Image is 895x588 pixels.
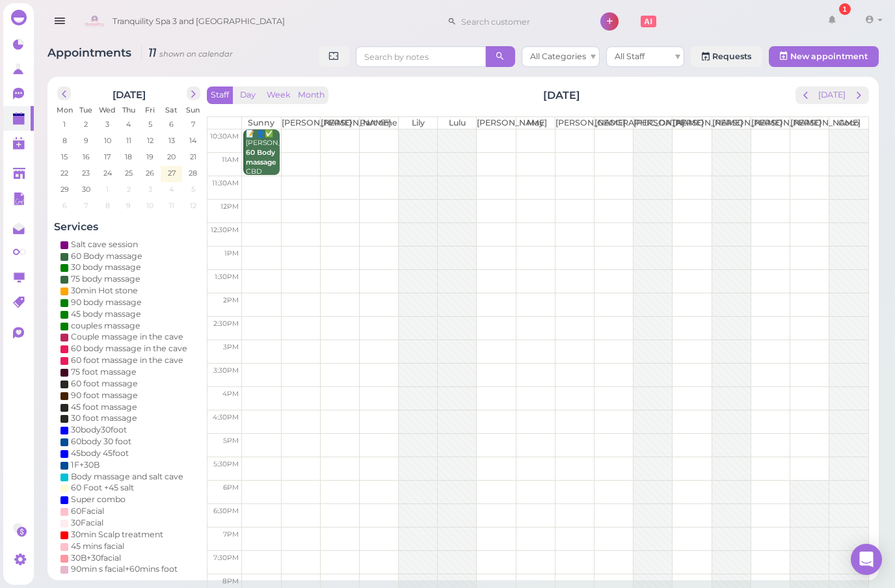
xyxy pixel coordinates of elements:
button: Staff [207,87,233,104]
span: 7 [190,118,196,130]
div: 75 body massage [71,273,140,285]
span: 1 [62,118,67,130]
span: 3 [147,183,154,195]
div: 30min Hot stone [71,285,138,297]
a: Requests [691,46,762,67]
div: 60 foot massage in the cave [71,354,183,366]
span: Tranquility Spa 3 and [GEOGRAPHIC_DATA] [113,3,285,40]
th: Lily [399,117,438,129]
span: Thu [122,105,135,114]
div: 60Facial [71,505,104,517]
span: 8pm [222,577,239,585]
div: 60body 30 foot [71,436,131,448]
span: 2 [126,183,132,195]
b: 60 Body massage [246,148,276,167]
span: 7pm [223,530,239,539]
th: [PERSON_NAME] [673,117,712,129]
span: 12 [189,200,198,211]
div: 30body30foot [71,424,127,436]
span: 3pm [223,343,239,351]
span: 4 [168,183,175,195]
th: [PERSON_NAME] [790,117,829,129]
span: 5 [147,118,154,130]
span: All Staff [615,51,645,61]
span: 26 [144,167,155,179]
span: 18 [124,151,133,163]
span: 11am [222,155,239,164]
div: 30min Scalp treatment [71,529,163,541]
div: 90min s facial+60mins foot [71,563,178,575]
span: 8 [104,200,111,211]
th: Part time [359,117,398,129]
span: 10:30am [210,132,239,140]
button: New appointment [769,46,879,67]
div: 60 body massage in the cave [71,343,187,354]
span: 6 [168,118,175,130]
span: 12:30pm [211,226,239,234]
div: 60 Body massage [71,250,142,262]
span: 11:30am [212,179,239,187]
span: 10 [145,200,155,211]
span: Mon [57,105,73,114]
div: 60 foot massage [71,378,138,390]
div: Body massage and salt cave [71,471,183,483]
th: May [516,117,555,129]
button: prev [795,87,816,104]
small: shown on calendar [159,49,233,59]
h2: [DATE] [113,87,146,101]
button: next [187,87,200,100]
span: 4pm [222,390,239,398]
span: 7 [83,200,89,211]
span: 9 [83,135,90,146]
input: Search customer [457,11,583,32]
th: [PERSON_NAME] [712,117,751,129]
span: 5pm [223,436,239,445]
div: 90 foot massage [71,390,138,401]
span: 19 [145,151,155,163]
span: 6 [61,200,68,211]
div: 90 body massage [71,297,142,308]
span: Sat [165,105,178,114]
span: 8 [61,135,68,146]
span: 4 [125,118,132,130]
div: 45 body massage [71,308,141,320]
span: Sun [186,105,200,114]
span: 15 [60,151,69,163]
span: 6pm [223,483,239,492]
div: 30 foot massage [71,412,137,424]
th: [GEOGRAPHIC_DATA] [594,117,634,129]
span: 20 [166,151,177,163]
span: New appointment [790,51,868,61]
th: [PERSON_NAME] [751,117,790,129]
span: 1 [105,183,110,195]
th: [PERSON_NAME] [281,117,320,129]
button: prev [57,87,71,100]
span: 10 [103,135,113,146]
div: 30 body massage [71,261,141,273]
th: [PERSON_NAME] [477,117,516,129]
span: 25 [124,167,134,179]
span: 29 [59,183,70,195]
div: 30B+30facial [71,552,121,564]
input: Search by notes [356,46,486,67]
span: 7:30pm [213,554,239,562]
th: [PERSON_NAME] [320,117,359,129]
button: Month [294,87,328,104]
div: 1F+30B [71,459,100,471]
button: [DATE] [814,87,849,104]
span: 11 [125,135,133,146]
span: 5 [190,183,196,195]
span: 3:30pm [213,366,239,375]
div: Open Intercom Messenger [851,544,882,575]
span: 13 [167,135,176,146]
span: 9 [125,200,132,211]
span: 2pm [223,296,239,304]
th: [PERSON_NAME] [555,117,594,129]
span: 2:30pm [213,319,239,328]
span: 1pm [224,249,239,258]
div: 1 [839,3,851,15]
span: 12pm [220,202,239,211]
div: 60 Foot +45 salt [71,482,134,494]
h2: [DATE] [543,88,580,103]
span: 30 [81,183,92,195]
